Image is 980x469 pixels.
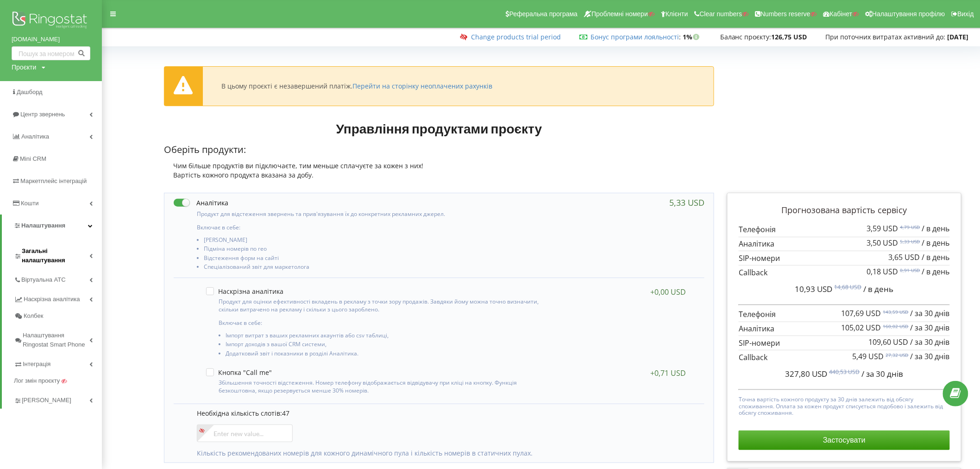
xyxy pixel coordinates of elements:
label: Кнопка "Call me" [206,368,272,376]
p: Продукт для відстеження звернень та прив'язування їх до конкретних рекламних джерел. [197,210,545,218]
span: / за 30 днів [911,308,950,318]
label: Наскрізна аналітика [206,287,283,295]
p: Аналітика [739,239,950,249]
button: Застосувати [739,431,950,450]
div: +0,00 USD [650,287,686,297]
label: Аналітика [174,198,228,208]
p: Телефонія [739,224,950,235]
p: Прогнозована вартість сервісу [739,204,950,216]
a: Перейти на сторінку неоплачених рахунків [352,82,492,90]
span: Налаштування [21,222,65,229]
span: Віртуальна АТС [21,275,66,285]
p: Callback [739,352,950,363]
span: Numbers reserve [761,10,810,18]
div: В цьому проєкті є незавершений платіж. [221,82,492,90]
p: Продукт для оцінки ефективності вкладень в рекламу з точки зору продажів. Завдяки йому можна точн... [219,298,542,313]
p: Callback [739,267,950,278]
span: 0,18 USD [867,266,898,277]
span: 5,49 USD [853,351,884,361]
span: / за 30 днів [911,323,950,333]
span: 10,93 USD [795,284,833,294]
li: Відстеження форм на сайті [204,255,545,264]
strong: 126,75 USD [772,32,807,41]
p: Телефонія [739,309,950,320]
span: / за 30 днів [911,351,950,361]
strong: 1% [683,32,702,41]
span: Дашборд [17,89,43,95]
a: Change products trial period [471,32,561,41]
span: [PERSON_NAME] [22,396,71,405]
sup: 27,32 USD [886,352,909,358]
sup: 143,59 USD [883,309,909,315]
a: Загальні налаштування [14,240,102,269]
p: SIP-номери [739,338,950,349]
span: / за 30 днів [862,368,904,379]
input: Пошук за номером [12,46,90,60]
span: 105,02 USD [842,323,881,333]
p: Кількість рекомендованих номерів для кожного динамічного пула і кількість номерів в статичних пулах. [197,449,695,458]
a: Віртуальна АТС [14,269,102,288]
sup: 5,33 USD [900,238,920,245]
div: Проєкти [12,63,36,72]
strong: [DATE] [948,32,969,41]
div: Чим більше продуктів ви підключаєте, тим меньше сплачуєте за кожен з них! [164,161,714,171]
span: Аналiтика [21,133,49,140]
span: 47 [282,409,289,418]
span: Clear numbers [700,10,742,18]
div: 5,33 USD [669,198,704,207]
span: Лог змін проєкту [14,376,60,386]
span: Центр звернень [20,111,65,118]
a: Колбек [14,308,102,324]
a: Наскрізна аналітика [14,288,102,308]
li: [PERSON_NAME] [204,237,545,246]
sup: 160,02 USD [883,323,909,330]
sup: 4,79 USD [900,224,920,230]
li: Імпорт витрат з ваших рекламних акаунтів або csv таблиці, [226,332,542,341]
span: 327,80 USD [785,368,828,379]
span: 3,65 USD [889,252,920,262]
img: Ringostat logo [12,9,90,32]
span: / в день [922,238,950,248]
span: Налаштування профілю [872,10,945,18]
a: [PERSON_NAME] [14,389,102,409]
span: Реферальна програма [509,10,578,18]
span: 3,59 USD [867,223,898,234]
h1: Управління продуктами проєкту [164,120,714,137]
span: Налаштування Ringostat Smart Phone [23,331,89,349]
li: Спеціалізований звіт для маркетолога [204,264,545,273]
p: Аналітика [739,323,950,334]
span: / за 30 днів [911,337,950,347]
p: Включає в себе: [197,223,545,231]
sup: 0,91 USD [900,267,920,273]
span: / в день [922,266,950,277]
p: Включає в себе: [219,319,542,327]
a: [DOMAIN_NAME] [12,35,90,44]
a: Інтеграція [14,353,102,373]
li: Імпорт доходів з вашої CRM системи, [226,341,542,350]
span: Проблемні номери [591,10,648,18]
p: Точна вартість кожного продукту за 30 днів залежить від обсягу споживання. Оплата за кожен продук... [739,394,950,416]
li: Підміна номерів по гео [204,246,545,254]
span: Колбек [24,311,43,321]
p: SIP-номери [739,253,950,264]
span: При поточних витратах активний до: [826,32,946,41]
div: +0,71 USD [650,368,686,378]
a: Налаштування Ringostat Smart Phone [14,324,102,353]
span: Баланс проєкту: [720,32,772,41]
p: Збільшення точності відстеження. Номер телефону відображається відвідувачу при кліці на кнопку. Ф... [219,379,542,394]
input: Enter new value... [197,425,293,442]
span: Інтеграція [23,360,50,369]
span: / в день [864,284,894,294]
sup: 14,68 USD [835,283,862,291]
a: Лог змін проєкту [14,373,102,389]
p: Необхідна кількість слотів: [197,409,695,418]
sup: 440,53 USD [829,368,860,376]
a: Бонус програми лояльності [591,32,679,41]
span: Кабінет [830,10,853,18]
span: Загальні налаштування [22,247,89,265]
span: 3,50 USD [867,238,898,248]
span: / в день [922,252,950,262]
span: Клієнти [666,10,688,18]
span: / в день [922,223,950,234]
span: Кошти [21,200,38,207]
